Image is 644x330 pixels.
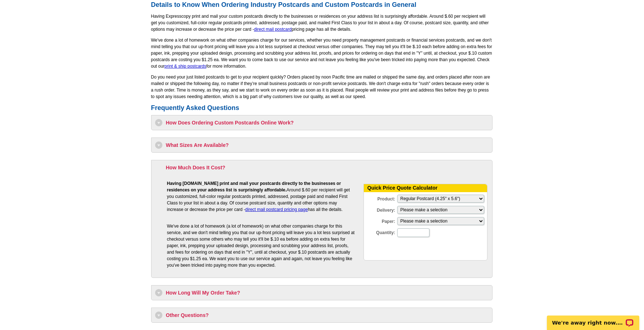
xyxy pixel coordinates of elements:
[151,1,416,8] strong: Details to Know When Ordering Industry Postcards and Custom Postcards in General
[151,104,493,112] h2: Frequently Asked Questions
[167,180,355,213] p: Around $.60 per recipient will get you customized, full-color regular postcards printed, addresse...
[165,64,206,69] a: print & ship postcards
[254,27,292,32] a: direct mail postcard
[364,194,396,202] label: Product:
[151,13,493,33] p: Having Expresscopy print and mail your custom postcards directly to the businesses or residences ...
[155,289,489,296] h3: How Long Will My Order Take?
[167,181,341,192] b: Having [DOMAIN_NAME] print and mail your postcards directly to the businesses or residences on yo...
[151,74,493,100] p: Do you need your just listed postcards to get to your recipient quickly? Orders placed by noon Pa...
[155,141,489,149] h3: What Sizes Are Available?
[155,164,489,171] h3: How Much Does It Cost?
[364,184,487,192] div: Quick Price Quote Calculator
[364,216,396,225] label: Paper:
[542,307,644,330] iframe: LiveChat chat widget
[155,119,489,126] h3: How Does Ordering Custom Postcards Online Work?
[364,228,396,236] label: Quantity:
[364,205,396,213] label: Delivery:
[151,37,493,69] p: We've done a lot of homework on what other companies charge for our services, whether you need pr...
[155,312,489,319] h3: Other Questions?
[167,223,355,268] p: We've done a lot of homework (a lot of homework) on what other companies charge for this service,...
[245,207,308,212] a: direct mail postcard pricing page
